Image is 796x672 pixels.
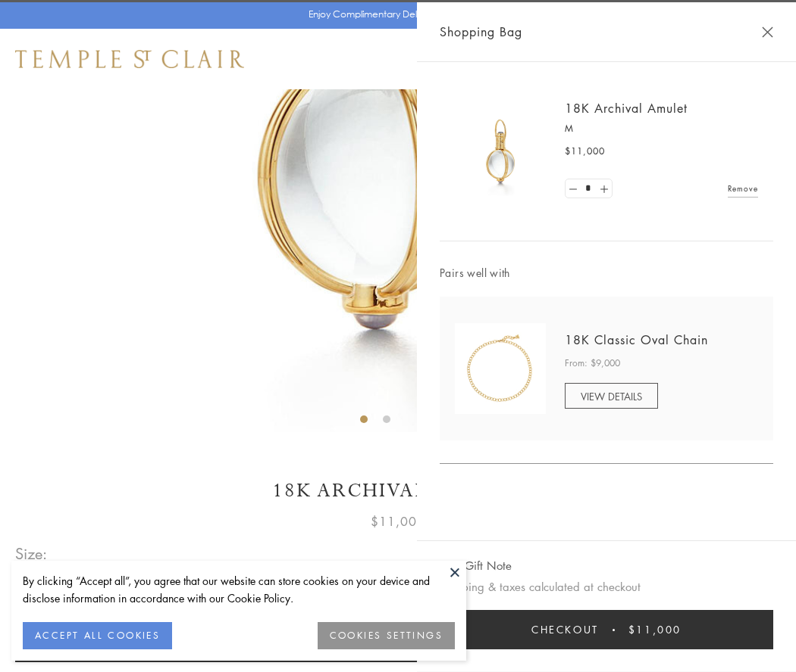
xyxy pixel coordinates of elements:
[566,179,581,198] a: Set quantity to 0
[628,621,682,638] span: $11,000
[23,572,455,607] div: By clicking “Accept all”, you agree that our website can store cookies on your device and disclos...
[728,180,758,197] a: Remove
[565,121,758,136] p: M
[440,264,773,282] span: Pairs well with
[371,512,425,531] span: $11,000
[455,323,546,414] img: N88865-OV18
[440,577,773,596] p: Shipping & taxes calculated at checkout
[565,383,658,409] a: VIEW DETAILS
[455,106,546,197] img: 18K Archival Amulet
[309,7,481,22] p: Enjoy Complimentary Delivery & Returns
[531,621,599,638] span: Checkout
[762,26,773,38] button: Close Shopping Bag
[565,331,708,348] a: 18K Classic Oval Chain
[440,22,522,42] span: Shopping Bag
[23,622,172,649] button: ACCEPT ALL COOKIES
[440,610,773,649] button: Checkout $11,000
[565,100,688,117] a: 18K Archival Amulet
[565,356,620,371] span: From: $9,000
[15,478,781,504] h1: 18K Archival Amulet
[15,50,244,68] img: Temple St. Clair
[15,541,49,566] span: Size:
[318,622,455,649] button: COOKIES SETTINGS
[596,179,611,198] a: Set quantity to 2
[440,556,512,575] button: Add Gift Note
[565,144,605,159] span: $11,000
[581,389,642,403] span: VIEW DETAILS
